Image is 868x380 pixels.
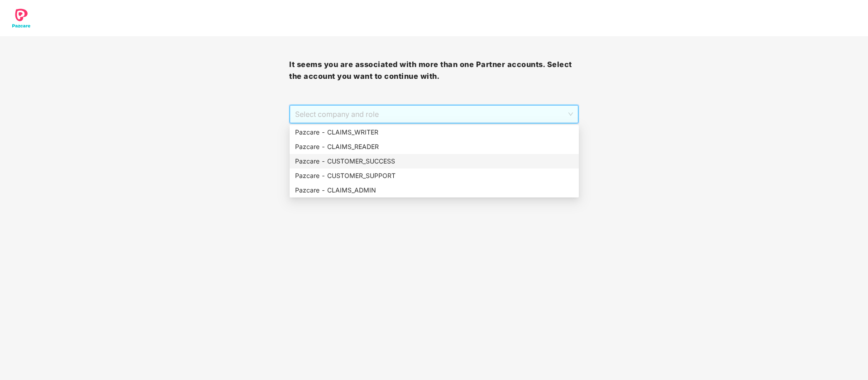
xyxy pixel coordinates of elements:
[295,142,573,152] div: Pazcare - CLAIMS_READER
[290,168,579,183] div: Pazcare - CUSTOMER_SUPPORT
[295,106,572,123] span: Select company and role
[290,154,579,168] div: Pazcare - CUSTOMER_SUCCESS
[289,59,578,82] h3: It seems you are associated with more than one Partner accounts. Select the account you want to c...
[290,125,579,139] div: Pazcare - CLAIMS_WRITER
[290,183,579,197] div: Pazcare - CLAIMS_ADMIN
[295,127,573,137] div: Pazcare - CLAIMS_WRITER
[290,139,579,154] div: Pazcare - CLAIMS_READER
[295,185,573,195] div: Pazcare - CLAIMS_ADMIN
[295,156,573,166] div: Pazcare - CUSTOMER_SUCCESS
[295,171,573,181] div: Pazcare - CUSTOMER_SUPPORT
